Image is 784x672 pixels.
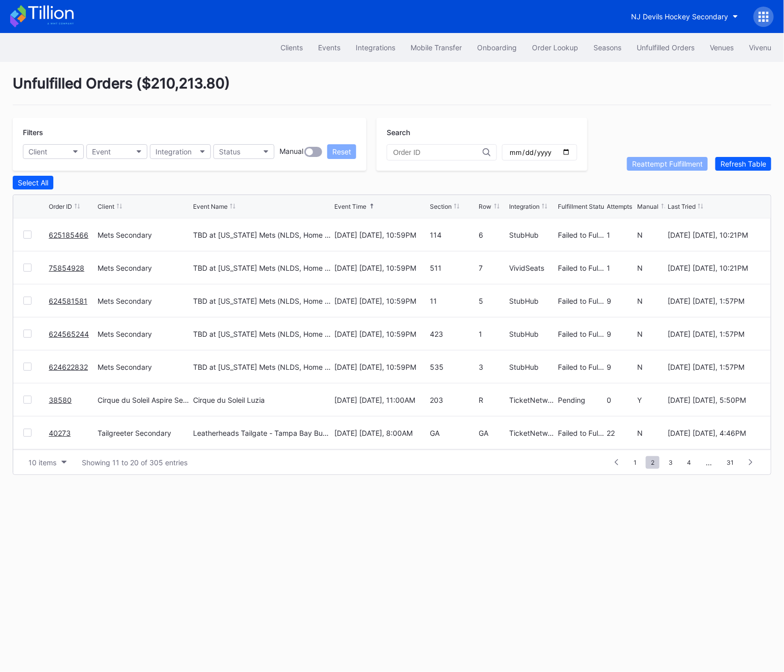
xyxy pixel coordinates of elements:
div: StubHub [509,330,555,338]
div: Showing 11 to 20 of 305 entries [82,458,187,467]
div: [DATE] [DATE], 1:57PM [668,297,761,305]
div: Integration [509,203,540,210]
button: Client [23,144,84,159]
div: Mets Secondary [98,363,191,371]
div: StubHub [509,231,555,239]
span: 2 [646,456,660,469]
div: 10 items [28,458,56,467]
button: Vivenu [741,38,779,57]
div: Events [318,43,340,52]
div: Order Lookup [532,43,578,52]
button: Events [310,38,348,57]
div: [DATE] [DATE], 10:59PM [335,231,428,239]
div: Select All [18,178,48,187]
div: Cirque du Soleil Luzia [193,396,265,404]
div: 203 [430,396,476,404]
div: Unfulfilled Orders [637,43,695,52]
div: Mobile Transfer [411,43,462,52]
div: Section [430,203,452,210]
div: TBD at [US_STATE] Mets (NLDS, Home Game 2) (If Necessary) (Date TBD) CANCELLED [193,363,332,371]
a: 625185466 [49,231,88,239]
input: Order ID [393,148,483,156]
div: [DATE] [DATE], 11:00AM [335,396,428,404]
div: Filters [23,128,356,137]
div: Mets Secondary [98,264,191,272]
div: VividSeats [509,264,555,272]
button: Unfulfilled Orders [629,38,702,57]
button: 10 items [23,456,72,469]
span: 4 [682,456,696,469]
div: 511 [430,264,476,272]
div: [DATE] [DATE], 10:59PM [335,363,428,371]
div: StubHub [509,297,555,305]
div: Cirque du Soleil Aspire Secondary [98,396,191,404]
button: Event [86,144,147,159]
div: Onboarding [477,43,517,52]
a: 624581581 [49,297,87,305]
div: Attempts [607,203,633,210]
button: NJ Devils Hockey Secondary [623,7,746,26]
div: NJ Devils Hockey Secondary [631,12,728,21]
div: StubHub [509,363,555,371]
div: [DATE] [DATE], 8:00AM [335,429,428,437]
div: N [638,264,666,272]
div: Mets Secondary [98,231,191,239]
div: 22 [607,429,635,437]
button: Mobile Transfer [403,38,469,57]
div: 9 [607,330,635,338]
div: TBD at [US_STATE] Mets (NLDS, Home Game 2) (If Necessary) (Date TBD) CANCELLED [193,264,332,272]
div: N [638,429,666,437]
div: Search [387,128,577,137]
div: Pending [558,396,605,404]
button: Onboarding [469,38,524,57]
button: Integrations [348,38,403,57]
a: Venues [702,38,741,57]
div: Failed to Fulfill [558,297,605,305]
button: Order Lookup [524,38,586,57]
div: [DATE] [DATE], 10:59PM [335,264,428,272]
div: N [638,297,666,305]
div: 114 [430,231,476,239]
div: 1 [479,330,507,338]
a: 40273 [49,429,71,437]
div: Client [28,147,47,156]
div: Client [98,203,114,210]
div: 423 [430,330,476,338]
div: Order ID [49,203,72,210]
div: Mets Secondary [98,297,191,305]
div: TBD at [US_STATE] Mets (NLDS, Home Game 2) (If Necessary) (Date TBD) CANCELLED [193,297,332,305]
div: 9 [607,363,635,371]
div: [DATE] [DATE], 10:21PM [668,231,761,239]
button: Reattempt Fulfillment [627,157,708,171]
div: Refresh Table [720,159,766,168]
div: GA [479,429,507,437]
div: Manual [638,203,659,210]
div: TBD at [US_STATE] Mets (NLDS, Home Game 2) (If Necessary) (Date TBD) CANCELLED [193,330,332,338]
button: Seasons [586,38,629,57]
div: [DATE] [DATE], 10:59PM [335,297,428,305]
span: 31 [722,456,739,469]
div: Failed to Fulfill [558,363,605,371]
div: 1 [607,231,635,239]
div: N [638,363,666,371]
div: 6 [479,231,507,239]
div: 535 [430,363,476,371]
div: Failed to Fulfill [558,264,605,272]
button: Refresh Table [715,157,771,171]
div: Reset [332,147,351,156]
div: Event Name [193,203,228,210]
div: 5 [479,297,507,305]
div: [DATE] [DATE], 5:50PM [668,396,761,404]
div: Integrations [356,43,395,52]
button: Clients [273,38,310,57]
a: 75854928 [49,264,84,272]
div: Last Tried [668,203,696,210]
div: 9 [607,297,635,305]
div: 11 [430,297,476,305]
div: Manual [279,147,303,157]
